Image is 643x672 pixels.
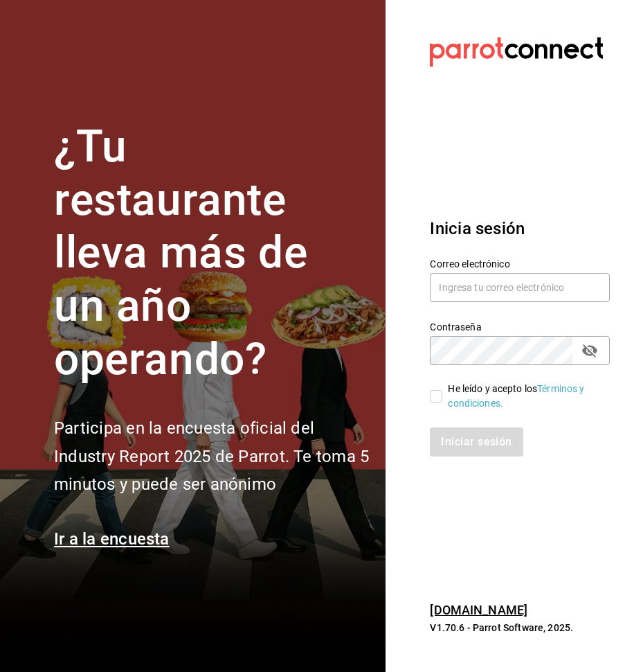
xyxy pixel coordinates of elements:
[430,321,610,331] label: Contraseña
[54,121,369,387] h1: ¿Tu restaurante lleva más de un año operando?
[430,258,610,268] label: Correo electrónico
[430,216,610,241] h3: Inicia sesión
[430,603,527,617] a: [DOMAIN_NAME]
[430,621,610,635] p: V1.70.6 - Parrot Software, 2025.
[430,273,610,302] input: Ingresa tu correo electrónico
[54,529,170,549] a: Ir a la encuesta
[448,382,599,411] div: He leído y acepto los
[54,414,369,499] h2: Participa en la encuesta oficial del Industry Report 2025 de Parrot. Te toma 5 minutos y puede se...
[448,383,584,409] a: Términos y condiciones.
[578,339,601,362] button: passwordField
